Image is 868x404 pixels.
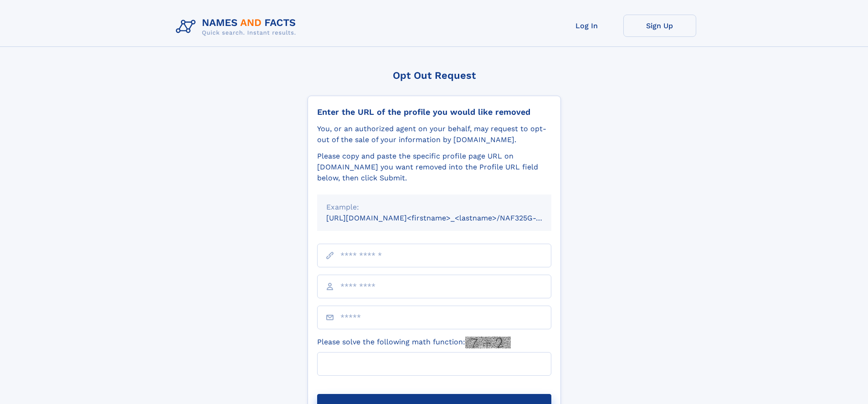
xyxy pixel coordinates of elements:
[172,15,303,39] img: Logo Names and Facts
[550,15,623,37] a: Log In
[623,15,696,37] a: Sign Up
[326,202,542,213] div: Example:
[317,107,551,117] div: Enter the URL of the profile you would like removed
[317,151,551,184] div: Please copy and paste the specific profile page URL on [DOMAIN_NAME] you want removed into the Pr...
[308,70,561,81] div: Opt Out Request
[317,337,511,348] label: Please solve the following math function:
[326,214,569,222] small: [URL][DOMAIN_NAME]<firstname>_<lastname>/NAF325G-xxxxxxxx
[317,123,551,145] div: You, or an authorized agent on your behalf, may request to opt-out of the sale of your informatio...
